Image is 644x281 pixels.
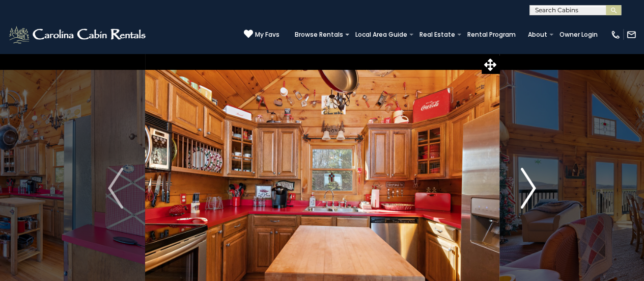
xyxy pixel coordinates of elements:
[244,29,279,40] a: My Favs
[523,28,552,42] a: About
[554,28,603,42] a: Owner Login
[414,28,460,42] a: Real Estate
[8,24,149,45] img: White-1-2.png
[350,28,412,42] a: Local Area Guide
[290,28,348,42] a: Browse Rentals
[108,168,123,209] img: arrow
[462,28,521,42] a: Rental Program
[521,168,536,209] img: arrow
[626,30,636,40] img: mail-regular-white.png
[255,30,279,39] span: My Favs
[610,30,621,40] img: phone-regular-white.png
